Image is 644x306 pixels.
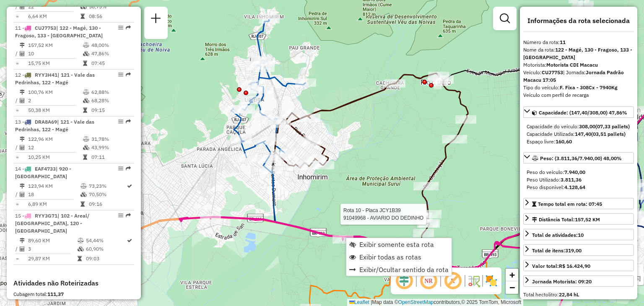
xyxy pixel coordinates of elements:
span: | 122 - Magé, 130 - Fragoso, 133 - [GEOGRAPHIC_DATA] [15,25,103,39]
span: + [509,270,515,280]
i: Tempo total em rota [80,14,85,19]
div: Cubagem total: [13,290,134,298]
em: Rota exportada [126,72,131,77]
i: Distância Total [20,90,25,95]
a: Distância Total:157,52 KM [523,213,634,225]
span: Peso: (3.811,36/7.940,00) 48,00% [540,155,622,161]
td: 100,76 KM [28,88,83,96]
div: Valor total: [532,262,590,270]
td: 157,52 KM [28,41,83,49]
i: Total de Atividades [20,192,25,197]
a: Peso: (3.811,36/7.940,00) 48,00% [523,152,634,163]
span: Capacidade: (147,40/308,00) 47,86% [539,109,627,116]
i: % de utilização do peso [80,184,87,189]
td: 07:45 [91,59,131,67]
td: 22 [28,3,80,11]
div: Peso disponível: [527,184,631,191]
i: % de utilização do peso [83,137,89,142]
i: % de utilização da cubagem [80,192,87,197]
td: = [15,200,19,208]
td: 6,64 KM [28,12,80,21]
em: Opções [118,72,123,77]
i: % de utilização do peso [83,90,89,95]
div: Veículo: [523,69,634,84]
td: 54,44% [86,236,126,245]
div: Capacidade do veículo: [527,123,631,130]
strong: 3.164,24 [38,298,59,305]
span: DRA8A69 [35,119,57,125]
td: 70,50% [88,190,126,199]
i: % de utilização da cubagem [80,4,87,9]
strong: 111,37 [47,291,64,297]
a: Capacidade: (147,40/308,00) 47,86% [523,106,634,118]
div: Peso total: [13,298,134,306]
div: Capacidade Utilizada: [527,130,631,138]
div: Total hectolitro: [523,291,634,298]
td: 58,75% [88,3,126,11]
i: Rota otimizada [127,238,132,243]
i: Total de Atividades [20,98,25,103]
strong: 10 [578,232,584,238]
td: / [15,190,19,199]
span: Exibir todas as rotas [359,254,421,260]
td: 43,99% [91,143,131,152]
td: 60,90% [86,245,126,253]
div: Veículo com perfil de recarga [523,91,634,99]
i: Total de Atividades [20,145,25,150]
strong: 122 - Magé, 130 - Fragoso, 133 - [GEOGRAPHIC_DATA] [523,47,632,60]
span: Exibir/Ocultar sentido da rota [359,266,449,273]
strong: (03,51 pallets) [591,131,626,137]
span: 157,52 KM [575,216,600,223]
span: Exibir rótulo [443,271,463,291]
a: Leaflet [349,299,369,305]
strong: CUJ7753 [542,69,563,75]
em: Opções [118,25,123,30]
li: Exibir todas as rotas [346,251,452,263]
span: | 121 - Vale das Pedrinhas, 122 - Magé [15,72,95,86]
td: 10,25 KM [28,153,83,161]
i: % de utilização do peso [78,238,84,243]
div: Map data © contributors,© 2025 TomTom, Microsoft [347,299,523,306]
em: Rota exportada [126,25,131,30]
td: 47,86% [91,49,131,58]
em: Rota exportada [126,119,131,124]
div: Espaço livre: [527,138,631,145]
div: Nome da rota: [523,46,634,61]
strong: F. Fixa - 308Cx - 7940Kg [560,84,618,91]
a: Valor total:R$ 16.424,90 [523,260,634,271]
td: 09:03 [86,254,126,263]
em: Opções [118,213,123,218]
td: 15,75 KM [28,59,83,67]
i: Tempo total em rota [83,61,87,66]
i: Distância Total [20,137,25,142]
td: 18 [28,190,80,199]
em: Opções [118,119,123,124]
img: Fluxo de ruas [467,274,480,288]
span: RYY3H41 [35,72,57,78]
td: = [15,12,19,21]
i: Distância Total [20,184,25,189]
td: / [15,96,19,105]
span: 15 - [15,213,89,234]
span: EAF4733 [35,166,56,172]
td: / [15,49,19,58]
i: Distância Total [20,238,25,243]
strong: 308,00 [579,123,595,130]
h4: Atividades não Roteirizadas [13,279,134,287]
a: Zoom out [506,281,518,294]
i: Tempo total em rota [78,256,82,261]
i: Rota otimizada [127,184,132,189]
i: Tempo total em rota [80,202,85,207]
span: 14 - [15,166,71,179]
div: Peso Utilizado: [527,176,631,184]
td: 6,89 KM [28,200,80,208]
i: % de utilização da cubagem [83,98,89,103]
i: Tempo total em rota [83,155,87,160]
a: Zoom in [506,269,518,281]
img: Exibir/Ocultar setores [485,274,498,288]
strong: R$ 16.424,90 [559,263,590,269]
td: 07:11 [91,153,131,161]
td: / [15,245,19,253]
i: Total de Atividades [20,51,25,56]
i: % de utilização do peso [83,43,89,48]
